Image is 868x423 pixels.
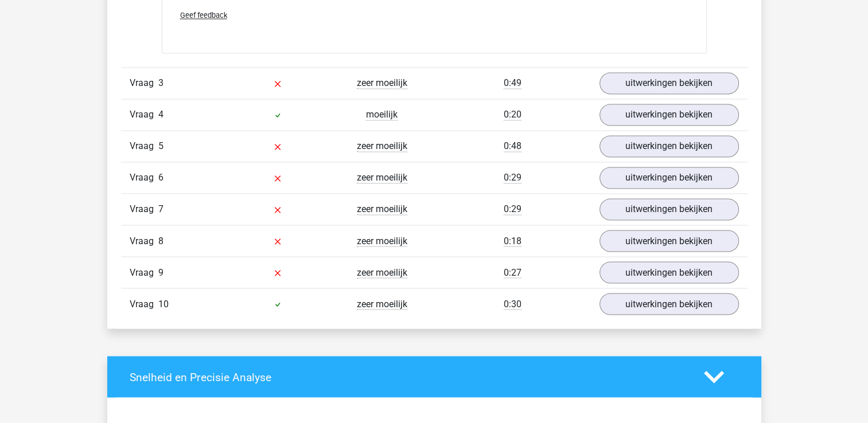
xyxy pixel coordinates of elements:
[130,265,158,279] span: Vraag
[130,234,158,248] span: Vraag
[357,267,407,278] span: zeer moeilijk
[600,293,739,315] a: uitwerkingen bekijken
[130,76,158,90] span: Vraag
[158,109,164,120] span: 4
[504,235,521,246] span: 0:18
[158,267,164,277] span: 9
[158,203,164,214] span: 7
[130,171,158,185] span: Vraag
[504,172,521,183] span: 0:29
[504,140,521,152] span: 0:48
[504,298,521,310] span: 0:30
[158,298,169,309] span: 10
[600,167,739,189] a: uitwerkingen bekijken
[357,172,407,183] span: zeer moeilijk
[158,235,164,246] span: 8
[357,203,407,215] span: zeer moeilijk
[130,202,158,216] span: Vraag
[357,140,407,152] span: zeer moeilijk
[600,230,739,252] a: uitwerkingen bekijken
[600,198,739,220] a: uitwerkingen bekijken
[504,77,521,89] span: 0:49
[130,370,687,383] h4: Snelheid en Precisie Analyse
[357,298,407,310] span: zeer moeilijk
[504,109,521,120] span: 0:20
[130,139,158,153] span: Vraag
[357,235,407,246] span: zeer moeilijk
[180,11,227,19] span: Geef feedback
[600,261,739,283] a: uitwerkingen bekijken
[366,109,398,120] span: moeilijk
[600,135,739,157] a: uitwerkingen bekijken
[158,77,164,88] span: 3
[158,140,164,151] span: 5
[504,203,521,215] span: 0:29
[158,172,164,183] span: 6
[600,104,739,126] a: uitwerkingen bekijken
[504,267,521,278] span: 0:27
[357,77,407,89] span: zeer moeilijk
[130,297,158,311] span: Vraag
[130,108,158,122] span: Vraag
[600,72,739,94] a: uitwerkingen bekijken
